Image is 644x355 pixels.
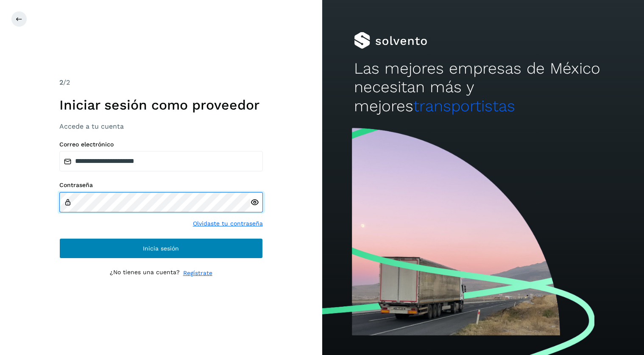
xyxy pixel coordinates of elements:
[59,77,263,88] div: /2
[59,182,263,189] label: Contraseña
[354,59,612,116] h2: Las mejores empresas de México necesitan más y mejores
[110,269,180,278] p: ¿No tienes una cuenta?
[193,219,263,228] a: Olvidaste tu contraseña
[59,78,63,86] span: 2
[59,97,263,113] h1: Iniciar sesión como proveedor
[183,269,212,278] a: Regístrate
[59,238,263,259] button: Inicia sesión
[59,122,263,130] h3: Accede a tu cuenta
[59,141,263,148] label: Correo electrónico
[413,97,515,115] span: transportistas
[143,245,179,251] span: Inicia sesión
